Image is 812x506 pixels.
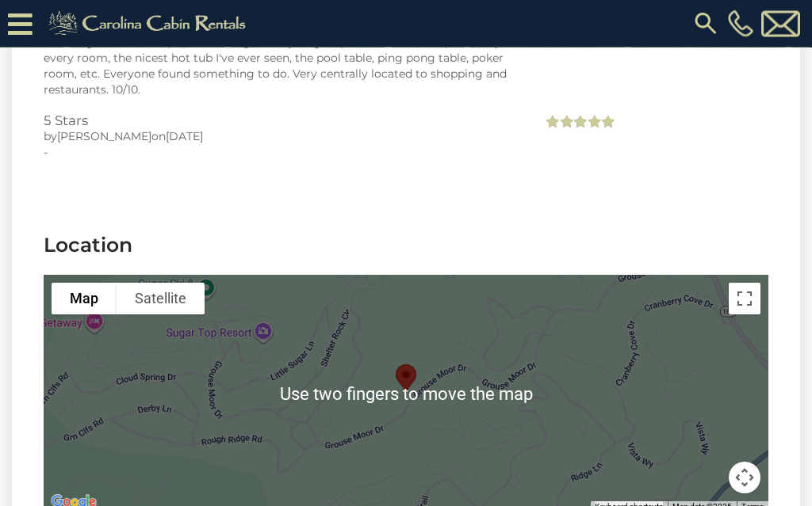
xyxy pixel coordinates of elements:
a: [PHONE_NUMBER] [724,10,757,37]
button: Map camera controls [729,462,760,494]
img: search-regular.svg [691,10,720,38]
div: Birds Nest On Sugar Mountain [389,359,423,401]
div: by on [44,129,519,145]
button: Show satellite imagery [117,283,205,315]
div: Amazing Place! Great place for a large family or group. From the TVs in practically every room, t... [44,35,519,98]
div: - [44,145,519,161]
button: Toggle fullscreen view [729,283,760,315]
span: [PERSON_NAME] [57,130,151,144]
img: Khaki-logo.png [40,8,259,40]
h3: 5 Stars [44,114,519,128]
span: [DATE] [166,130,203,144]
button: Show street map [52,283,117,315]
h3: Location [44,232,768,260]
